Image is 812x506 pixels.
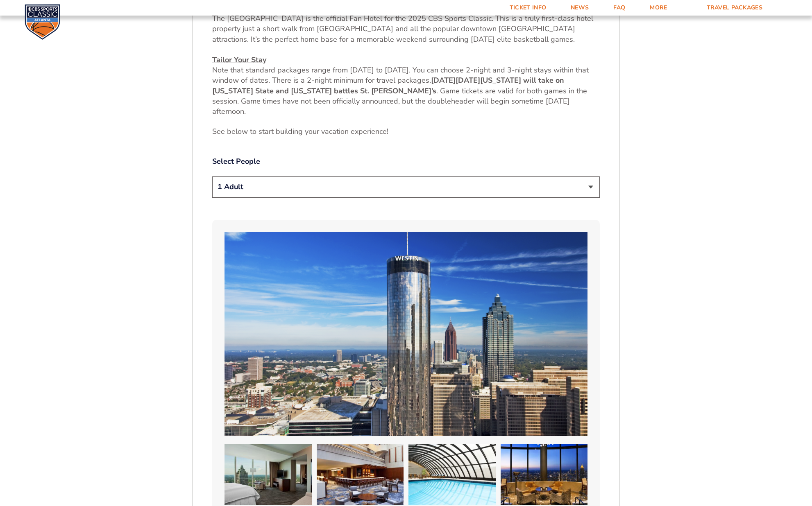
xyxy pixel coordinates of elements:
label: Select People [212,156,600,167]
span: xperience! [355,126,388,136]
p: See below to start building your vacation e [212,126,600,137]
strong: [DATE][DATE] [431,75,480,85]
span: Note that standard packages range from [DATE] to [DATE]. You can choose 2-night and 3-night stays... [212,65,589,85]
img: The Westin Peachtree Plaza Atlanta [501,444,588,505]
u: Tailor Your Stay [212,55,266,65]
span: The [GEOGRAPHIC_DATA] is the official Fan Hotel for the 2025 CBS Sports Classic. This is a truly ... [212,14,593,44]
img: The Westin Peachtree Plaza Atlanta [225,444,312,505]
img: The Westin Peachtree Plaza Atlanta [408,444,496,505]
img: CBS Sports Classic [25,4,60,40]
img: The Westin Peachtree Plaza Atlanta [317,444,404,505]
span: . Game tickets are valid for both games in the session. Game times have not been officially annou... [212,86,587,116]
strong: [US_STATE] will take on [US_STATE] State and [US_STATE] battles St. [PERSON_NAME]’s [212,75,564,95]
